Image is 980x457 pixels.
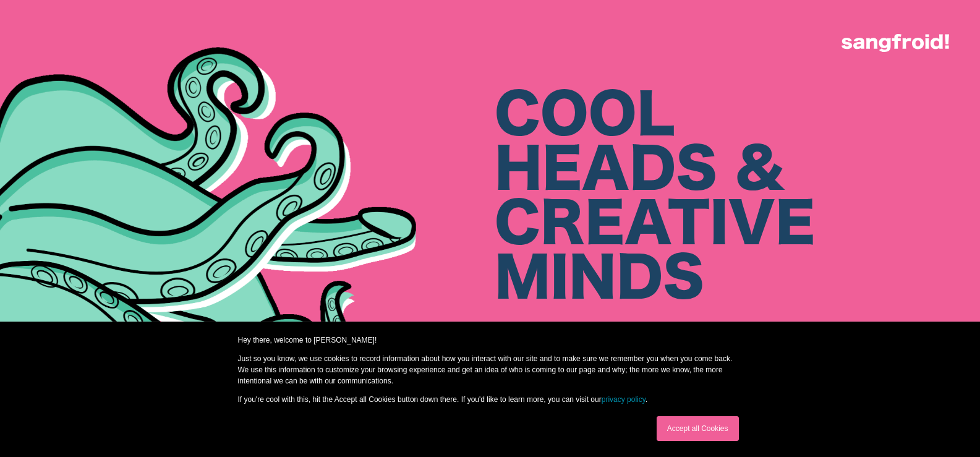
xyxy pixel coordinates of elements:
[842,34,949,52] img: logo
[495,90,980,307] div: COOL HEADS & CREATIVE MINDS
[657,416,739,441] a: Accept all Cookies
[602,395,646,404] a: privacy policy
[238,353,743,387] p: Just so you know, we use cookies to record information about how you interact with our site and t...
[238,394,743,405] p: If you're cool with this, hit the Accept all Cookies button down there. If you'd like to learn mo...
[238,335,743,346] p: Hey there, welcome to [PERSON_NAME]!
